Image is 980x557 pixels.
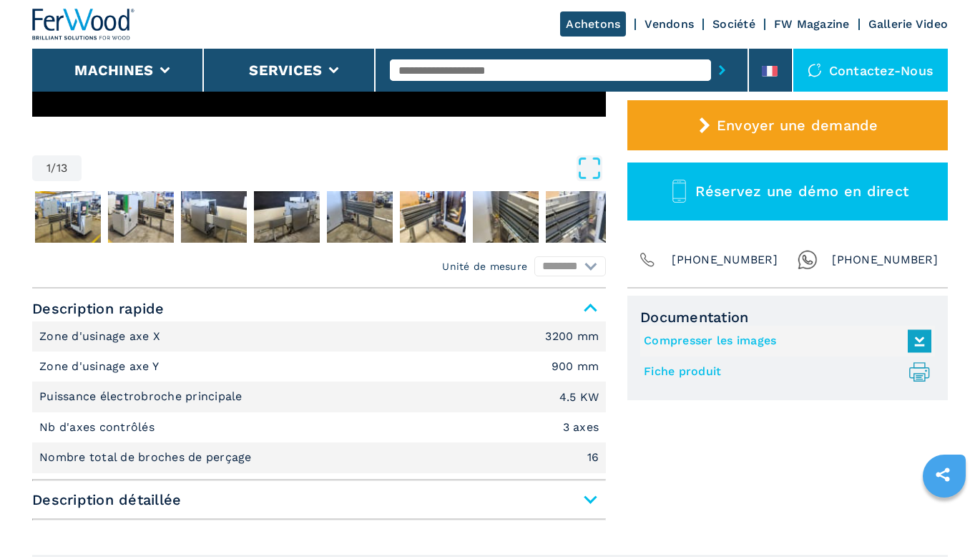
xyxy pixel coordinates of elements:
[254,191,320,243] img: d806bcdea884bcb38e0f0a6be85eb4f9
[32,188,104,246] button: Go to Slide 2
[39,329,164,344] p: Zone d'usinage axe X
[57,163,68,174] span: 13
[546,191,612,243] img: 8a205471f5f54493b701f65db00209c3
[32,296,606,321] span: Description rapide
[925,457,961,493] a: sharethis
[627,100,948,150] button: Envoyer une demande
[627,163,948,221] button: Réservez une démo en direct
[324,188,396,246] button: Go to Slide 6
[587,452,599,463] em: 16
[400,191,466,243] img: 97e2e2ea797a6dbd6aebe2427fcab1ed
[798,250,818,270] img: Whatsapp
[712,17,755,31] a: Société
[251,188,323,246] button: Go to Slide 5
[470,188,542,246] button: Go to Slide 8
[563,422,599,433] em: 3 axes
[39,450,255,465] p: Nombre total de broches de perçage
[442,259,527,273] em: Unité de mesure
[637,250,657,270] img: Phone
[560,11,626,37] a: Achetons
[559,392,599,403] em: 4.5 KW
[645,17,694,31] a: Vendons
[32,487,606,513] span: Description détaillée
[327,191,393,243] img: d4d62579440b36194414ca81cfb482d8
[711,54,733,87] button: submit-button
[46,163,51,174] span: 1
[672,250,778,270] span: [PHONE_NUMBER]
[473,191,539,243] img: 82c67e18a27d7dbdcbcac83ffd263b3c
[39,420,158,435] p: Nb d'axes contrôlés
[39,359,162,374] p: Zone d'usinage axe Y
[32,321,606,473] div: Description rapide
[108,191,174,243] img: 29fdb132f2b01b015d78e1e108e8bf5e
[552,361,599,372] em: 900 mm
[397,188,469,246] button: Go to Slide 7
[35,191,101,243] img: f521ba0089832e9ff0ac4a460745223d
[644,360,924,384] a: Fiche produit
[74,62,153,79] button: Machines
[51,163,56,174] span: /
[640,309,935,326] span: Documentation
[695,183,908,200] span: Réservez une démo en direct
[808,63,822,77] img: Contactez-nous
[717,117,878,134] span: Envoyer une demande
[644,329,924,353] a: Compresser les images
[793,49,949,92] div: Contactez-nous
[774,17,850,31] a: FW Magazine
[32,9,135,40] img: Ferwood
[181,191,247,243] img: 0dc4e666ec7ed92b3dda83058b303145
[868,17,949,31] a: Gallerie Video
[545,331,599,342] em: 3200 mm
[543,188,614,246] button: Go to Slide 9
[832,250,938,270] span: [PHONE_NUMBER]
[178,188,250,246] button: Go to Slide 4
[32,188,606,246] nav: Thumbnail Navigation
[105,188,177,246] button: Go to Slide 3
[249,62,322,79] button: Services
[919,493,969,546] iframe: Chat
[39,389,246,405] p: Puissance électrobroche principale
[85,155,602,181] button: Open Fullscreen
